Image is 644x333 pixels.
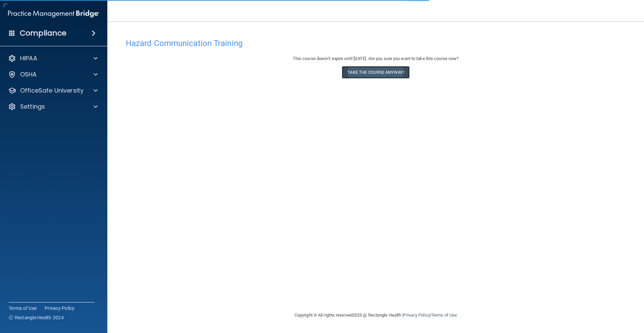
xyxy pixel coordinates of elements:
p: OfficeSafe University [20,87,84,95]
p: Settings [20,103,45,111]
div: This course doesn’t expire until [DATE]. Are you sure you want to take this course now? [126,55,626,63]
h4: Hazard Communication Training [126,39,626,48]
a: Terms of Use [9,305,37,312]
div: Copyright © All rights reserved 2025 @ Rectangle Health | | [253,304,498,326]
a: OSHA [8,70,98,78]
iframe: Drift Widget Chat Controller [528,285,636,312]
span: Ⓒ Rectangle Health 2024 [9,314,64,321]
a: HIPAA [8,54,98,62]
p: OSHA [20,70,37,78]
a: Privacy Policy [403,313,430,318]
img: PMB logo [8,7,99,20]
a: Settings [8,103,98,111]
h4: Compliance [20,29,66,38]
a: Privacy Policy [45,305,75,312]
a: Terms of Use [431,313,457,318]
button: Take the course anyway! [342,66,409,78]
a: OfficeSafe University [8,87,98,95]
p: HIPAA [20,54,37,62]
